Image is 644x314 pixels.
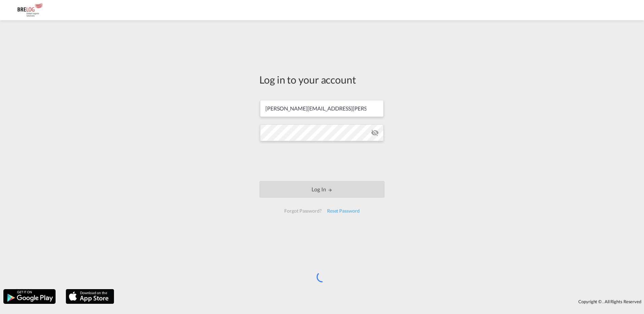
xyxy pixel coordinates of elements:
div: Reset Password [324,205,362,217]
div: Forgot Password? [282,205,324,217]
input: Enter email/phone number [260,100,384,117]
img: google.png [3,288,56,305]
button: LOGIN [259,181,385,198]
img: apple.png [65,288,115,305]
iframe: reCAPTCHA [271,148,373,174]
div: Log in to your account [259,72,385,87]
img: daae70a0ee2511ecb27c1fb462fa6191.png [10,3,56,18]
div: Copyright © . All Rights Reserved [118,296,644,307]
md-icon: icon-eye-off [371,129,379,137]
